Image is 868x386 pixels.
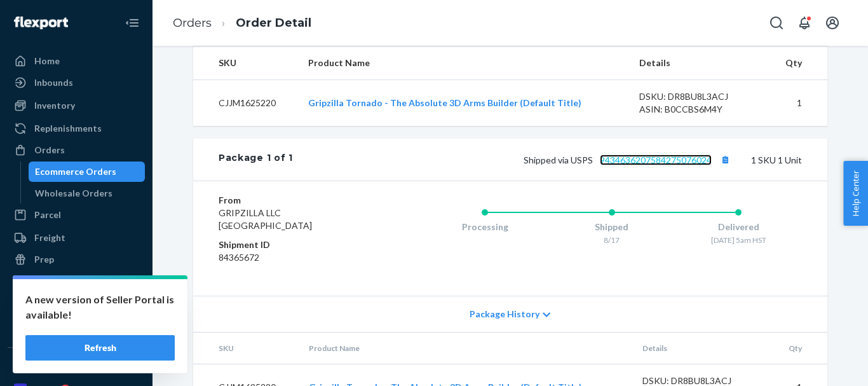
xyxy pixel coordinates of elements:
[163,4,322,42] ol: breadcrumbs
[8,294,145,314] a: Reporting
[8,271,145,291] a: Returns
[29,162,146,182] a: Ecommerce Orders
[219,251,370,264] dd: 84365672
[717,151,733,168] button: Copy tracking number
[632,333,772,364] th: Details
[548,221,675,233] div: Shipped
[8,249,145,270] a: Prep
[34,209,61,221] div: Parcel
[25,292,175,322] p: A new version of Seller Portal is available!
[119,10,145,36] button: Close Navigation
[34,231,65,244] div: Freight
[8,72,145,93] a: Inbounds
[8,118,145,139] a: Replenishments
[193,333,299,364] th: SKU
[8,317,145,337] a: Billing
[219,207,312,231] span: GRIPZILLA LLC [GEOGRAPHIC_DATA]
[34,275,68,287] div: Returns
[629,46,769,80] th: Details
[639,90,759,103] div: DSKU: DR8BU8L3ACJ
[14,17,68,29] img: Flexport logo
[293,151,802,168] div: 1 SKU 1 Unit
[34,122,102,135] div: Replenishments
[219,238,370,251] dt: Shipment ID
[675,235,802,245] div: [DATE] 5am HST
[600,155,712,165] a: 9434636207584275076024
[8,358,145,378] button: Integrations
[675,221,802,233] div: Delivered
[34,55,60,67] div: Home
[34,99,75,112] div: Inventory
[820,10,845,36] button: Open account menu
[8,228,145,248] a: Freight
[470,308,539,321] span: Package History
[8,95,145,116] a: Inventory
[8,205,145,225] a: Parcel
[524,155,733,165] span: Shipped via USPS
[771,333,827,364] th: Qty
[768,46,827,80] th: Qty
[548,235,675,245] div: 8/17
[35,187,112,200] div: Wholesale Orders
[173,16,212,30] a: Orders
[299,333,632,364] th: Product Name
[768,80,827,127] td: 1
[34,144,65,156] div: Orders
[25,335,175,361] button: Refresh
[193,46,298,80] th: SKU
[219,151,293,168] div: Package 1 of 1
[219,194,370,207] dt: From
[34,253,54,266] div: Prep
[34,76,73,89] div: Inbounds
[193,80,298,127] td: CJJM1625220
[35,165,116,178] div: Ecommerce Orders
[792,10,817,36] button: Open notifications
[308,97,581,108] a: Gripzilla Tornado - The Absolute 3D Arms Builder (Default Title)
[298,46,629,80] th: Product Name
[843,161,868,226] button: Help Center
[8,51,145,71] a: Home
[764,10,789,36] button: Open Search Box
[236,16,311,30] a: Order Detail
[8,140,145,160] a: Orders
[639,103,759,116] div: ASIN: B0CCBS6M4Y
[29,183,146,203] a: Wholesale Orders
[421,221,548,233] div: Processing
